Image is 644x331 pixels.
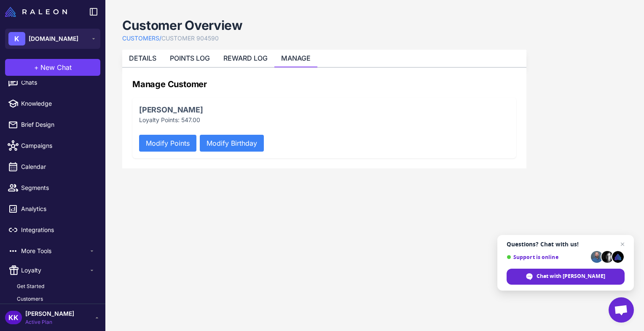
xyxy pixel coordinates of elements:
[5,7,67,17] img: Raleon Logo
[3,200,102,218] a: Analytics
[5,7,70,17] a: Raleon Logo
[3,137,102,155] a: Campaigns
[40,62,72,72] span: New Chat
[10,281,102,292] a: Get Started
[132,78,516,91] h2: Manage Customer
[507,241,625,248] span: Questions? Chat with us!
[122,17,243,34] h1: Customer Overview
[129,54,156,62] a: DETAILS
[507,269,625,285] div: Chat with Raleon
[609,297,634,323] div: Open chat
[3,221,102,239] a: Integrations
[29,34,78,43] span: [DOMAIN_NAME]
[281,54,311,62] a: MANAGE
[161,34,219,43] a: CUSTOMER 904590
[3,158,102,176] a: Calendar
[21,120,95,129] span: Brief Design
[34,62,39,72] span: +
[5,311,22,324] div: KK
[21,266,89,275] span: Loyalty
[122,34,161,43] a: CUSTOMERS/
[139,104,510,115] h3: [PERSON_NAME]
[10,294,102,304] a: Customers
[17,283,44,290] span: Get Started
[537,272,605,280] span: Chat with [PERSON_NAME]
[21,204,95,214] span: Analytics
[3,179,102,197] a: Segments
[200,135,264,152] button: Modify Birthday
[21,141,95,150] span: Campaigns
[617,239,628,249] span: Close chat
[3,95,102,112] a: Knowledge
[21,162,95,171] span: Calendar
[5,29,100,49] button: K[DOMAIN_NAME]
[139,135,196,152] button: Modify Points
[223,54,268,62] a: REWARD LOG
[170,54,210,62] a: POINTS LOG
[139,115,510,125] p: Loyalty Points: 547.00
[159,35,161,42] span: /
[17,295,43,303] span: Customers
[8,32,25,45] div: K
[21,225,95,235] span: Integrations
[3,74,102,91] a: Chats
[21,78,95,87] span: Chats
[21,183,95,192] span: Segments
[507,254,588,260] span: Support is online
[25,309,74,318] span: [PERSON_NAME]
[21,246,89,256] span: More Tools
[5,59,100,76] button: +New Chat
[25,318,74,326] span: Active Plan
[3,116,102,133] a: Brief Design
[21,99,95,108] span: Knowledge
